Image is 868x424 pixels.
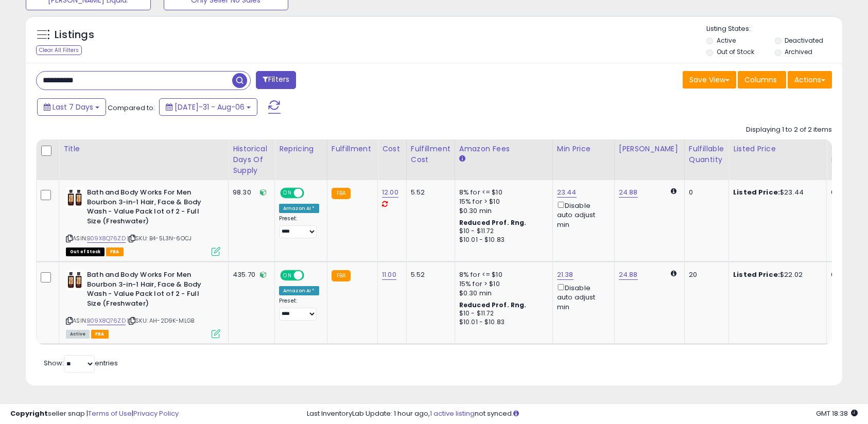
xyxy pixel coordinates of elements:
label: Active [717,36,736,45]
div: $10 - $11.72 [459,227,545,236]
span: Compared to: [108,103,155,113]
button: Filters [256,71,296,89]
a: Terms of Use [88,409,132,418]
div: Amazon AI * [279,286,319,295]
b: Bath and Body Works For Men Bourbon 3-in-1 Hair, Face & Body Wash - Value Pack lot of 2 - Full Si... [87,188,212,228]
button: Last 7 Days [37,98,106,116]
b: Bath and Body Works For Men Bourbon 3-in-1 Hair, Face & Body Wash - Value Pack lot of 2 - Full Si... [87,270,212,311]
div: Fulfillment Cost [411,144,450,165]
a: 24.88 [619,270,638,280]
div: Preset: [279,215,319,238]
div: Last InventoryLab Update: 1 hour ago, not synced. [307,409,858,419]
div: 0 [689,188,721,197]
img: 41XcN7CohML._SL40_.jpg [66,270,84,291]
a: 23.44 [557,187,577,198]
span: [DATE]-31 - Aug-06 [175,102,245,112]
div: 435.70 [233,270,267,279]
div: Min Price [557,144,610,154]
span: FBA [106,248,124,256]
div: Clear All Filters [36,45,82,55]
div: 0.00 [831,270,848,279]
div: ASIN: [66,188,220,255]
span: | SKU: B4-5L3N-6OCJ [127,234,192,242]
a: 12.00 [382,187,398,198]
div: Amazon AI * [279,204,319,213]
a: B09X8Q76ZD [87,234,126,243]
strong: Copyright [10,409,48,418]
div: 0.00 [831,188,848,197]
span: OFF [303,189,319,198]
div: 8% for <= $10 [459,270,545,279]
img: 41XcN7CohML._SL40_.jpg [66,188,84,208]
div: 8% for <= $10 [459,188,545,197]
div: Disable auto adjust min [557,282,606,312]
b: Listed Price: [733,270,780,279]
div: Ship Price [831,144,852,165]
div: $0.30 min [459,289,545,298]
div: Repricing [279,144,323,154]
span: All listings that are currently out of stock and unavailable for purchase on Amazon [66,248,105,256]
div: 15% for > $10 [459,279,545,289]
h5: Listings [55,28,94,42]
button: [DATE]-31 - Aug-06 [159,98,257,116]
div: Fulfillable Quantity [689,144,724,165]
div: 5.52 [411,270,447,279]
b: Listed Price: [733,187,780,197]
span: | SKU: AH-2D9K-MLGB [127,316,194,325]
small: Amazon Fees. [459,154,465,164]
span: FBA [91,330,109,339]
div: $10.01 - $10.83 [459,236,545,244]
small: FBA [332,188,351,199]
div: $23.44 [733,188,819,197]
div: $22.02 [733,270,819,279]
div: Cost [382,144,402,154]
a: 24.88 [619,187,638,198]
b: Reduced Prof. Rng. [459,218,527,227]
span: ON [281,189,294,198]
p: Listing States: [706,24,842,34]
div: 20 [689,270,721,279]
span: Show: entries [44,358,118,368]
label: Deactivated [785,36,823,45]
div: $0.30 min [459,206,545,216]
div: Historical Days Of Supply [233,144,270,176]
a: 21.38 [557,270,574,280]
div: 15% for > $10 [459,197,545,206]
span: Columns [744,75,777,85]
span: Last 7 Days [53,102,93,112]
span: OFF [303,271,319,280]
a: Privacy Policy [133,409,179,418]
label: Archived [785,47,812,56]
a: 1 active listing [430,409,475,418]
span: All listings currently available for purchase on Amazon [66,330,90,339]
div: 98.30 [233,188,267,197]
div: Title [63,144,224,154]
small: FBA [332,270,351,281]
div: Fulfillment [332,144,373,154]
div: 5.52 [411,188,447,197]
div: $10.01 - $10.83 [459,318,545,327]
button: Columns [738,71,786,89]
label: Out of Stock [717,47,754,56]
div: Amazon Fees [459,144,548,154]
div: $10 - $11.72 [459,309,545,318]
div: Listed Price [733,144,822,154]
div: Displaying 1 to 2 of 2 items [746,125,832,135]
a: B09X8Q76ZD [87,316,126,325]
div: ASIN: [66,270,220,337]
span: ON [281,271,294,280]
span: 2025-08-15 18:38 GMT [816,409,858,418]
div: Preset: [279,297,319,321]
b: Reduced Prof. Rng. [459,301,527,309]
div: Disable auto adjust min [557,200,606,229]
button: Actions [788,71,832,89]
div: [PERSON_NAME] [619,144,680,154]
div: seller snap | | [10,409,179,419]
button: Save View [683,71,736,89]
a: 11.00 [382,270,396,280]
